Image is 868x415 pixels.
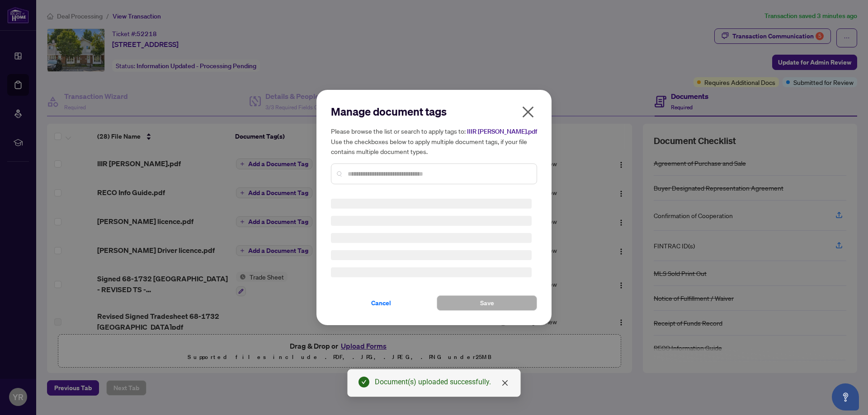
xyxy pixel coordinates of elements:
[467,127,537,135] span: IIIR [PERSON_NAME].pdf
[371,296,391,310] span: Cancel
[500,378,510,388] a: Close
[331,126,537,156] h5: Please browse the list or search to apply tags to: Use the checkboxes below to apply multiple doc...
[331,295,431,311] button: Cancel
[501,379,509,387] span: close
[331,104,537,119] h2: Manage document tags
[375,377,509,387] div: Document(s) uploaded successfully.
[359,377,369,387] span: check-circle
[521,105,535,119] span: close
[832,383,859,410] button: Open asap
[437,295,537,311] button: Save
